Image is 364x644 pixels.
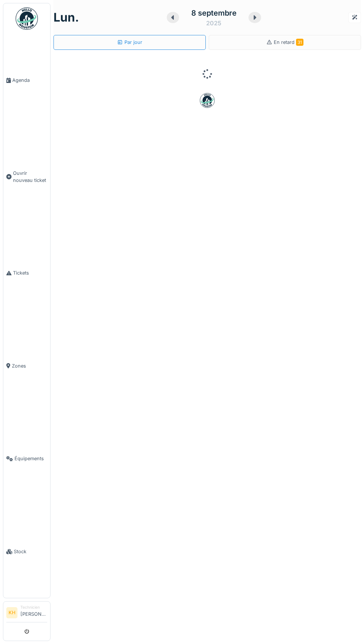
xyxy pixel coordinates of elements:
span: En retard [274,39,303,45]
div: 2025 [206,19,221,28]
a: Stock [3,505,50,598]
span: Tickets [13,269,47,276]
a: KH Technicien[PERSON_NAME] [6,605,47,622]
img: Badge_color-CXgf-gQk.svg [16,7,38,30]
span: Ouvrir nouveau ticket [13,170,47,184]
span: Agenda [12,77,47,84]
div: 8 septembre [191,7,237,19]
span: Équipements [14,455,47,462]
a: Tickets [3,227,50,320]
a: Équipements [3,412,50,505]
a: Zones [3,320,50,413]
span: Zones [12,362,47,369]
span: 31 [296,39,303,46]
li: KH [6,607,17,618]
a: Agenda [3,34,50,127]
div: Par jour [117,39,142,46]
li: [PERSON_NAME] [20,605,47,621]
a: Ouvrir nouveau ticket [3,127,50,227]
span: Stock [14,548,47,555]
img: badge-BVDL4wpA.svg [200,93,215,108]
h1: lun. [53,10,79,25]
div: Technicien [20,605,47,610]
